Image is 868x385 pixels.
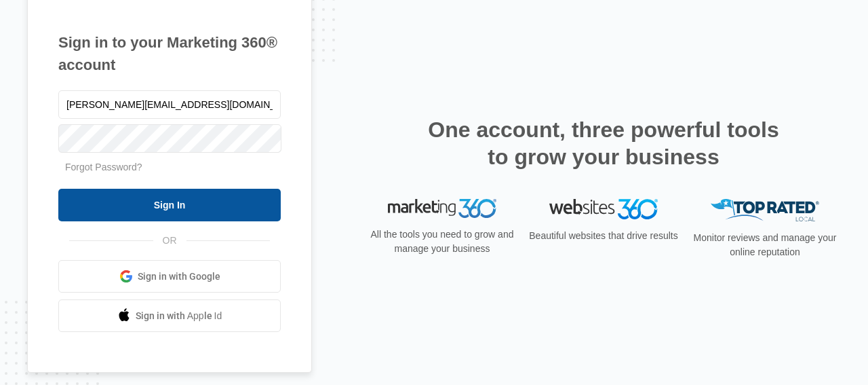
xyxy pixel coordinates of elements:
img: Websites 360 [549,199,658,219]
h1: Sign in to your Marketing 360® account [58,31,281,76]
input: Sign In [58,189,281,221]
p: All the tools you need to grow and manage your business [366,227,518,256]
a: Sign in with Apple Id [58,299,281,332]
h2: One account, three powerful tools to grow your business [424,116,783,170]
img: Top Rated Local [711,199,819,221]
input: Email [58,90,281,119]
span: Sign in with Apple Id [136,309,222,323]
p: Monitor reviews and manage your online reputation [689,231,841,259]
a: Sign in with Google [58,260,281,293]
img: Marketing 360 [388,199,496,218]
span: Sign in with Google [138,270,220,284]
p: Beautiful websites that drive results [528,229,679,243]
span: OR [153,234,186,248]
a: Forgot Password? [65,162,142,172]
